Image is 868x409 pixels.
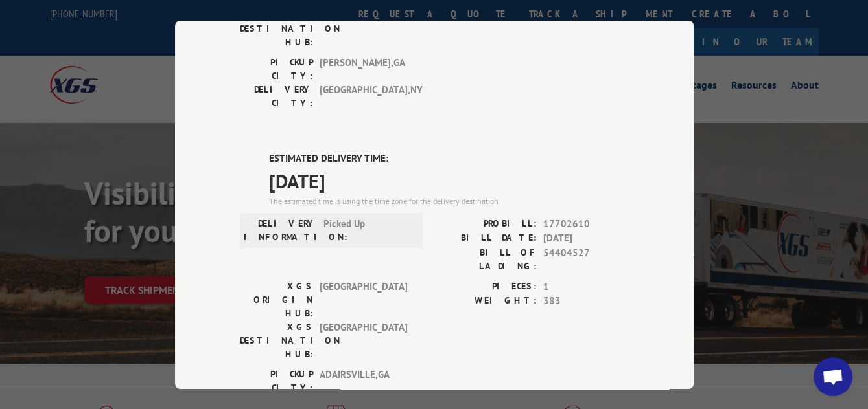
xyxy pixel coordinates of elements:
label: DELIVERY CITY: [240,83,313,110]
span: 383 [543,294,629,309]
span: 17702610 [543,216,629,231]
label: PIECES: [434,279,537,294]
label: WEIGHT: [434,294,537,309]
label: DELIVERY INFORMATION: [244,216,317,243]
span: [GEOGRAPHIC_DATA] [320,8,407,49]
span: Picked Up [323,216,411,243]
span: 1 [543,279,629,294]
span: [DATE] [269,166,629,195]
div: Open chat [814,357,852,396]
div: The estimated time is using the time zone for the delivery destination. [269,195,629,206]
span: 54404527 [543,245,629,272]
span: [GEOGRAPHIC_DATA] , NY [320,83,407,110]
span: [GEOGRAPHIC_DATA] [320,320,407,360]
label: PICKUP CITY: [240,367,313,394]
label: ESTIMATED DELIVERY TIME: [269,151,629,166]
label: PROBILL: [434,216,537,231]
span: ADAIRSVILLE , GA [320,367,407,394]
label: BILL DATE: [434,231,537,246]
label: XGS ORIGIN HUB: [240,279,313,320]
label: XGS DESTINATION HUB: [240,8,313,49]
label: PICKUP CITY: [240,56,313,83]
span: [PERSON_NAME] , GA [320,56,407,83]
span: [DATE] [543,231,629,246]
span: [GEOGRAPHIC_DATA] [320,279,407,320]
label: BILL OF LADING: [434,245,537,272]
label: XGS DESTINATION HUB: [240,320,313,360]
